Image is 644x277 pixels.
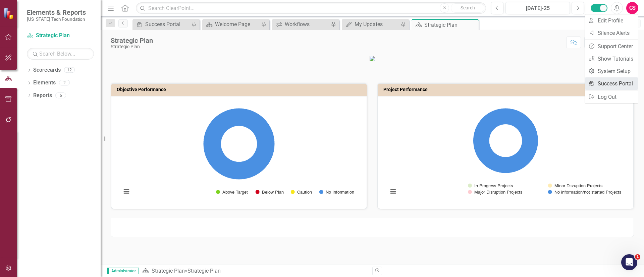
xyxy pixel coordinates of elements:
button: Show In Progress Projects [468,183,513,188]
span: Elements & Reports [27,8,86,16]
a: System Setup [585,65,638,77]
button: Show No Information [319,190,354,195]
button: View chart menu, Chart [388,187,398,196]
div: Strategic Plan [187,268,221,274]
div: Strategic Plan [111,37,153,44]
div: [DATE]-25 [508,4,568,12]
a: Edit Profile [585,14,638,27]
svg: Interactive chart [385,101,627,202]
h3: Project Performance [383,87,630,92]
path: No information/not started Projects, 79. [473,108,538,173]
button: Show Major Disruption Projects [468,190,523,195]
div: 12 [64,67,75,73]
input: Search Below... [27,48,94,60]
button: Show Caution [291,190,312,195]
h3: Objective Performance [117,87,364,92]
a: Silence Alerts [585,27,638,39]
a: Welcome Page [204,20,259,28]
a: Workflows [274,20,329,28]
a: Success Portal [585,77,638,90]
button: View chart menu, Chart [122,187,131,196]
a: Show Tutorials [585,53,638,65]
div: Strategic Plan [424,21,477,29]
a: Support Center [585,40,638,53]
div: Strategic Plan [111,44,153,49]
button: Show No information/not started Projects [548,190,621,195]
button: Search [451,3,484,13]
svg: Interactive chart [118,101,360,202]
div: Welcome Page [215,20,259,28]
small: [US_STATE] Tech Foundation [27,16,86,22]
button: CS [626,2,638,14]
div: Chart. Highcharts interactive chart. [385,101,627,202]
a: My Updates [343,20,399,28]
button: Show Minor Disruption Projects [548,183,603,188]
span: Administrator [107,268,139,274]
a: Strategic Plan [152,268,185,274]
button: [DATE]-25 [505,2,570,14]
span: 1 [635,254,640,260]
img: VTF_logo_500%20(13).png [370,56,375,61]
div: » [142,267,367,275]
img: ClearPoint Strategy [3,8,15,19]
div: 2 [59,80,70,86]
a: Success Portal [134,20,190,28]
a: Log Out [585,91,638,103]
button: Show Above Target [216,190,248,195]
a: Elements [33,79,56,87]
input: Search ClearPoint... [136,2,486,14]
div: Chart. Highcharts interactive chart. [118,101,360,202]
path: No Information, 20. [203,108,275,180]
div: 6 [55,92,66,98]
button: Show Below Plan [256,190,283,195]
div: My Updates [355,20,399,28]
div: Success Portal [145,20,190,28]
a: Strategic Plan [27,32,94,40]
a: Reports [33,92,52,99]
a: Scorecards [33,66,61,74]
span: Search [461,5,475,10]
div: Workflows [285,20,329,28]
iframe: Intercom live chat [621,254,637,270]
